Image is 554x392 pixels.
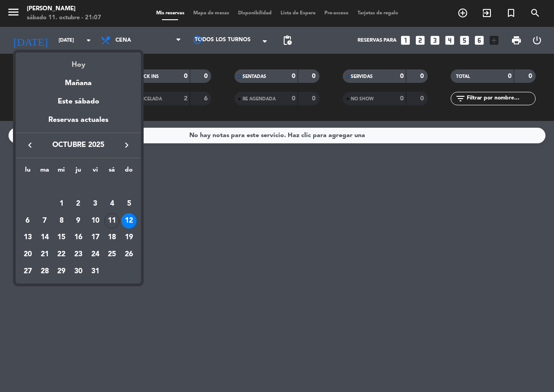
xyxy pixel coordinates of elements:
[53,195,70,212] td: 1 de octubre de 2025
[53,229,70,246] td: 15 de octubre de 2025
[20,247,35,262] div: 20
[88,264,103,279] div: 31
[104,212,121,229] td: 11 de octubre de 2025
[53,263,70,280] td: 29 de octubre de 2025
[36,263,53,280] td: 28 de octubre de 2025
[70,165,87,179] th: jueves
[104,196,119,211] div: 4
[53,165,70,179] th: miércoles
[54,247,69,262] div: 22
[104,247,119,262] div: 25
[121,196,136,211] div: 5
[87,263,104,280] td: 31 de octubre de 2025
[71,196,86,211] div: 2
[16,71,141,89] div: Mañana
[25,140,35,151] i: keyboard_arrow_left
[87,212,104,229] td: 10 de octubre de 2025
[104,213,119,228] div: 11
[120,195,137,212] td: 5 de octubre de 2025
[104,229,121,246] td: 18 de octubre de 2025
[20,213,35,228] div: 6
[70,212,87,229] td: 9 de octubre de 2025
[19,246,36,263] td: 20 de octubre de 2025
[121,140,132,151] i: keyboard_arrow_right
[104,246,121,263] td: 25 de octubre de 2025
[121,213,136,228] div: 12
[22,139,38,151] button: keyboard_arrow_left
[36,246,53,263] td: 21 de octubre de 2025
[121,230,136,245] div: 19
[37,264,52,279] div: 28
[54,264,69,279] div: 29
[88,196,103,211] div: 3
[36,212,53,229] td: 7 de octubre de 2025
[36,165,53,179] th: martes
[88,213,103,228] div: 10
[104,165,121,179] th: sábado
[37,213,52,228] div: 7
[120,246,137,263] td: 26 de octubre de 2025
[71,247,86,262] div: 23
[38,139,119,151] span: octubre 2025
[54,230,69,245] div: 15
[20,230,35,245] div: 13
[16,52,141,71] div: Hoy
[87,246,104,263] td: 24 de octubre de 2025
[19,178,137,195] td: OCT.
[16,89,141,114] div: Este sábado
[88,247,103,262] div: 24
[19,212,36,229] td: 6 de octubre de 2025
[120,212,137,229] td: 12 de octubre de 2025
[119,139,135,151] button: keyboard_arrow_right
[87,229,104,246] td: 17 de octubre de 2025
[16,114,141,133] div: Reservas actuales
[70,263,87,280] td: 30 de octubre de 2025
[70,229,87,246] td: 16 de octubre de 2025
[53,246,70,263] td: 22 de octubre de 2025
[71,213,86,228] div: 9
[71,230,86,245] div: 16
[70,195,87,212] td: 2 de octubre de 2025
[121,247,136,262] div: 26
[87,165,104,179] th: viernes
[20,264,35,279] div: 27
[54,213,69,228] div: 8
[37,247,52,262] div: 21
[19,165,36,179] th: lunes
[120,165,137,179] th: domingo
[53,212,70,229] td: 8 de octubre de 2025
[120,229,137,246] td: 19 de octubre de 2025
[88,230,103,245] div: 17
[19,263,36,280] td: 27 de octubre de 2025
[19,229,36,246] td: 13 de octubre de 2025
[87,195,104,212] td: 3 de octubre de 2025
[54,196,69,211] div: 1
[37,230,52,245] div: 14
[104,230,119,245] div: 18
[70,246,87,263] td: 23 de octubre de 2025
[71,264,86,279] div: 30
[36,229,53,246] td: 14 de octubre de 2025
[104,195,121,212] td: 4 de octubre de 2025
